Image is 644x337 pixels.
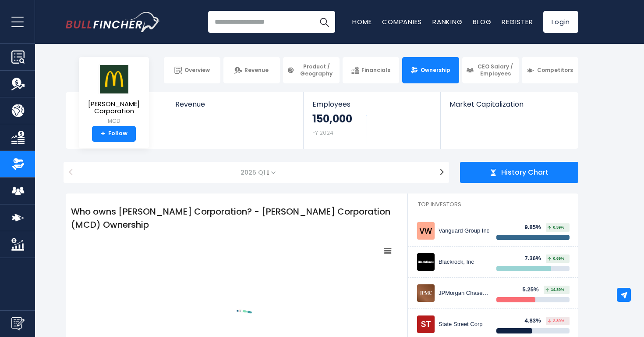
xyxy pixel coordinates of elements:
a: Financials [343,57,399,83]
div: State Street Corp [439,321,490,328]
span: Ownership [421,67,450,74]
a: Companies [382,17,422,26]
a: Blog [473,17,491,26]
a: Employees 150,000 FY 2024 [304,92,440,149]
a: Revenue [223,57,280,83]
span: [PERSON_NAME] Corporation [86,100,142,115]
div: 5.25% [523,286,544,294]
span: Revenue [175,100,295,108]
span: 2025 Q1 [82,162,430,183]
text: 7.36% [304,301,326,311]
div: 9.85% [525,224,546,231]
h2: Top Investors [408,194,578,215]
a: Ownership [402,57,459,83]
a: Ranking [432,17,462,26]
img: history chart [490,169,497,176]
a: Product / Geography [283,57,340,83]
div: Vanguard Group Inc [439,227,490,235]
button: Search [313,11,335,33]
a: Overview [164,57,220,83]
a: CEO Salary / Employees [462,57,519,83]
span: Revenue [244,67,269,74]
text: 9.85% [258,270,279,280]
button: > [435,162,449,183]
span: 2025 Q1 [237,166,271,179]
small: FY 2024 [312,129,333,136]
a: Home [352,17,372,26]
span: History Chart [501,168,548,177]
button: < [64,162,78,183]
span: Product / Geography [297,63,336,77]
a: Revenue [166,92,304,123]
a: +Follow [92,126,136,142]
div: JPMorgan Chase & CO [439,290,490,297]
span: 14.89% [545,288,564,292]
img: Bullfincher logo [66,12,160,32]
span: Financials [361,67,390,74]
span: 0.59% [548,226,564,229]
h1: Who owns [PERSON_NAME] Corporation? - [PERSON_NAME] Corporation (MCD) Ownership [66,200,407,237]
span: 0.69% [548,257,564,261]
span: Market Capitalization [449,100,569,108]
a: Login [543,11,578,33]
span: CEO Salary / Employees [476,63,515,77]
div: 4.83% [525,317,546,325]
text: 31.80% [137,313,161,323]
strong: 150,000 [312,112,352,125]
span: Overview [184,67,210,74]
small: MCD [86,117,142,125]
span: Competitors [537,67,573,74]
a: Register [502,17,533,26]
strong: + [101,130,105,138]
img: Ownership [11,158,25,171]
a: Competitors [522,57,578,83]
a: [PERSON_NAME] Corporation MCD [85,64,142,126]
span: Employees [312,100,431,108]
a: Go to homepage [66,12,160,32]
div: Blackrock, Inc [439,258,490,266]
span: 2.39% [548,319,564,323]
div: 7.36% [525,255,546,262]
a: Market Capitalization [441,92,577,123]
